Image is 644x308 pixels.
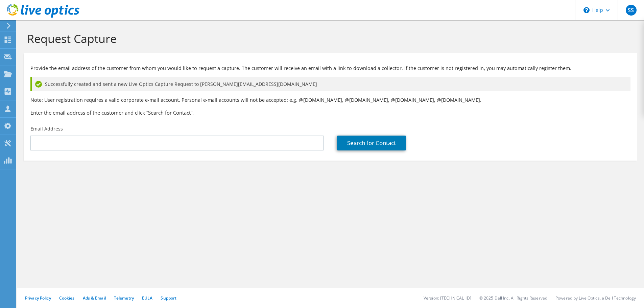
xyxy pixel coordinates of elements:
a: Privacy Policy [25,295,51,301]
p: Note: User registration requires a valid corporate e-mail account. Personal e-mail accounts will ... [30,96,630,104]
a: Telemetry [114,295,134,301]
label: Email Address [30,125,63,132]
h1: Request Capture [27,31,630,46]
a: EULA [142,295,152,301]
span: SS [626,5,637,16]
svg: \n [583,7,590,13]
a: Support [161,295,176,301]
a: Search for Contact [337,136,406,150]
span: Successfully created and sent a new Live Optics Capture Request to [PERSON_NAME][EMAIL_ADDRESS][D... [45,80,317,88]
li: © 2025 Dell Inc. All Rights Reserved [479,295,547,301]
li: Powered by Live Optics, a Dell Technology [555,295,636,301]
a: Cookies [59,295,75,301]
h3: Enter the email address of the customer and click “Search for Contact”. [30,109,630,116]
li: Version: [TECHNICAL_ID] [424,295,471,301]
p: Provide the email address of the customer from whom you would like to request a capture. The cust... [30,65,630,72]
a: Ads & Email [83,295,106,301]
